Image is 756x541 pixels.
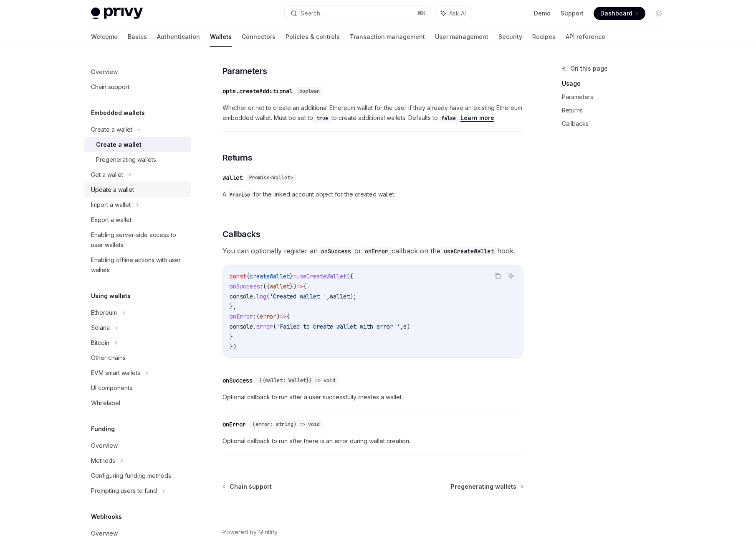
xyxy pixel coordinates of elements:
a: Export a wallet [84,212,191,227]
span: On this page [570,64,608,74]
div: Create a wallet [91,125,132,135]
a: User management [435,27,488,47]
span: ); [350,293,357,300]
button: Search...⌘K [285,6,431,21]
span: ( [256,313,260,320]
a: Chain support [223,482,272,491]
div: Other chains [91,353,126,363]
span: Whether or not to create an additional Ethereum wallet for the user if they already have an exist... [223,103,523,123]
a: Enabling server-side access to user wallets [84,227,191,253]
div: Solana [91,323,110,333]
span: { [286,313,290,320]
button: Copy the contents from the code block [492,270,503,281]
span: Optional callback to run after there is an error during wallet creation. [223,436,523,446]
a: Pregenerating wallets [451,482,523,491]
code: true [313,114,331,122]
span: : [253,313,256,320]
span: onError [230,313,253,320]
a: Configuring funding methods [84,468,191,483]
a: Usage [562,77,672,90]
span: const [230,273,246,280]
a: Whitelabel [84,396,191,411]
span: ) [276,313,280,320]
div: Chain support [91,82,129,92]
span: boolean [299,88,320,94]
a: Support [561,9,584,18]
code: useCreateWallet [440,247,497,256]
span: Dashboard [600,9,632,18]
a: Policies & controls [286,27,340,47]
div: Update a wallet [91,185,134,195]
a: Callbacks [562,117,672,130]
div: onError [223,420,246,429]
span: , [326,293,330,300]
span: : [260,283,263,290]
div: Pregenerating wallets [96,155,156,165]
a: UI components [84,380,191,396]
span: Promise<Wallet> [249,174,293,181]
div: Configuring funding methods [91,471,171,481]
div: Methods [91,456,115,466]
h5: Funding [91,424,115,434]
span: }) [290,283,296,290]
span: Ask AI [449,9,466,18]
span: wallet [270,283,290,290]
a: API reference [566,27,605,47]
span: Parameters [223,65,267,77]
a: Pregenerating wallets [84,152,191,167]
span: ({ [263,283,270,290]
span: 'Created wallet ' [270,293,326,300]
div: Import a wallet [91,200,131,210]
span: ({ [346,273,353,280]
a: Basics [128,27,147,47]
span: } [230,333,233,340]
a: Overview [84,438,191,453]
span: createWallet [250,273,290,280]
span: Returns [223,152,253,163]
span: } [290,273,293,280]
a: Recipes [532,27,556,47]
span: . [253,293,256,300]
button: Ask AI [435,6,472,21]
div: Enabling offline actions with user wallets [91,255,186,275]
span: log [256,293,266,300]
span: => [280,313,286,320]
span: Chain support [230,482,272,491]
div: Enabling server-side access to user wallets [91,230,186,250]
a: Wallets [210,27,232,47]
span: 'Failed to create wallet with error ' [276,323,400,330]
div: opts.createAdditional [223,87,293,95]
button: Toggle dark mode [652,7,665,20]
div: Overview [91,441,118,451]
a: Learn more [460,114,494,122]
a: Demo [534,9,551,18]
a: Connectors [242,27,276,47]
a: Create a wallet [84,137,191,152]
span: { [303,283,306,290]
div: Whitelabel [91,398,120,408]
a: Authentication [157,27,200,47]
a: Transaction management [350,27,425,47]
span: (error: string) => void [253,421,320,428]
code: false [438,114,459,122]
span: useCreateWallet [296,273,346,280]
span: error [260,313,276,320]
span: A for the linked account object for the created wallet. [223,189,523,199]
div: Bitcoin [91,338,109,348]
span: }) [230,343,236,350]
span: Callbacks [223,228,260,240]
div: Search... [301,8,324,18]
span: Pregenerating wallets [451,482,516,491]
img: light logo [91,8,143,19]
a: Overview [84,526,191,541]
span: onSuccess [230,283,260,290]
code: onError [362,247,392,256]
h5: Using wallets [91,291,131,301]
div: Create a wallet [96,140,142,150]
span: ( [266,293,270,300]
span: , [400,323,403,330]
div: Overview [91,67,118,77]
span: = [293,273,296,280]
div: Export a wallet [91,215,131,225]
div: Overview [91,528,118,538]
